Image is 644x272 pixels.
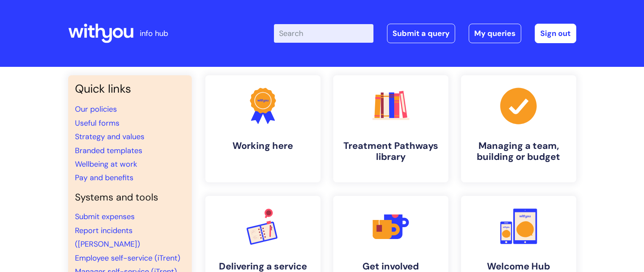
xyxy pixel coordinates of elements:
a: Strategy and values [75,132,144,142]
div: | - [274,24,576,43]
h4: Delivering a service [212,261,314,272]
a: Working here [205,75,321,182]
h4: Get involved [340,261,442,272]
a: Pay and benefits [75,173,133,183]
a: Wellbeing at work [75,159,137,169]
a: Submit expenses [75,212,135,222]
a: Sign out [535,24,576,43]
a: Branded templates [75,146,142,156]
a: Treatment Pathways library [333,75,448,182]
h3: Quick links [75,82,185,96]
input: Search [274,24,373,43]
h4: Welcome Hub [468,261,569,272]
a: Our policies [75,104,117,114]
a: My queries [469,24,521,43]
a: Managing a team, building or budget [461,75,576,182]
a: Employee self-service (iTrent) [75,253,180,263]
p: info hub [140,27,168,40]
a: Useful forms [75,118,119,128]
h4: Systems and tools [75,192,185,203]
h4: Working here [212,140,314,151]
h4: Treatment Pathways library [340,140,442,163]
h4: Managing a team, building or budget [468,140,569,163]
a: Submit a query [387,24,455,43]
a: Report incidents ([PERSON_NAME]) [75,225,140,249]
